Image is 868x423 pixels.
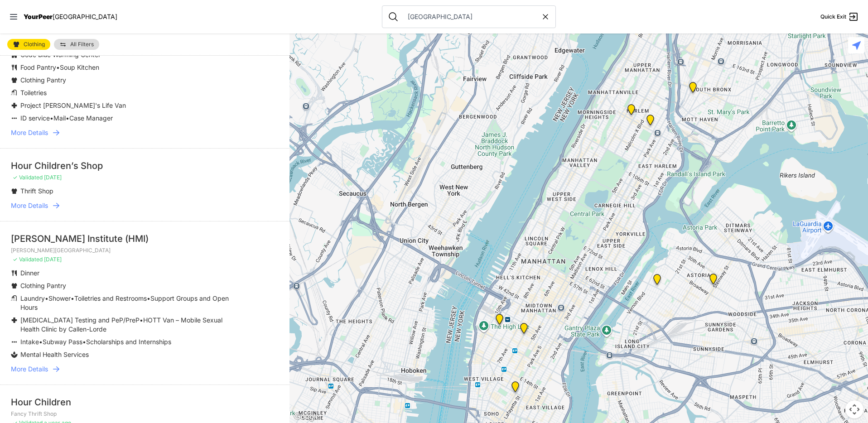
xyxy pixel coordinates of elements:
[24,42,45,47] span: Clothing
[645,115,656,129] div: East Harlem
[71,294,74,302] span: •
[56,63,60,71] span: •
[11,365,279,374] a: More Details
[53,13,117,20] span: [GEOGRAPHIC_DATA]
[292,411,322,423] img: Google
[845,400,863,418] button: Map camera controls
[13,174,43,181] span: ✓ Validated
[20,114,50,122] span: ID service
[20,282,66,289] span: Clothing Pantry
[44,174,62,181] span: [DATE]
[60,63,99,71] span: Soup Kitchen
[39,338,43,346] span: •
[54,39,99,50] a: All Filters
[11,247,279,254] p: [PERSON_NAME][GEOGRAPHIC_DATA]
[687,82,699,96] div: Harm Reduction Center
[20,101,126,109] span: Project [PERSON_NAME]'s Life Van
[11,410,279,418] p: Fancy Thrift Shop
[69,114,113,122] span: Case Manager
[140,316,143,324] span: •
[66,114,69,122] span: •
[11,396,279,409] div: Hour Children
[11,201,279,210] a: More Details
[11,128,279,137] a: More Details
[45,294,48,302] span: •
[86,338,171,346] span: Scholarships and Internships
[20,269,39,277] span: Dinner
[292,411,322,423] a: Open this area in Google Maps (opens a new window)
[7,39,50,50] a: Clothing
[24,14,117,19] a: YourPeer[GEOGRAPHIC_DATA]
[651,274,663,288] div: Fancy Thrift Shop
[820,11,859,22] a: Quick Exit
[70,42,94,47] span: All Filters
[24,13,53,20] span: YourPeer
[147,294,150,302] span: •
[53,114,66,122] span: Mail
[20,63,56,71] span: Food Pantry
[20,89,47,96] span: Toiletries
[402,12,541,21] input: Search
[74,294,147,302] span: Toiletries and Restrooms
[518,323,530,337] div: Headquarters
[11,128,48,137] span: More Details
[20,316,140,324] span: [MEDICAL_DATA] Testing and PeP/PreP
[11,159,279,172] div: Hour Children’s Shop
[494,314,505,328] div: Chelsea
[50,114,53,122] span: •
[11,201,48,210] span: More Details
[626,104,637,119] div: Uptown/Harlem DYCD Youth Drop-in Center
[13,256,43,263] span: ✓ Validated
[20,187,53,195] span: Thrift Shop
[44,256,62,263] span: [DATE]
[820,13,846,20] span: Quick Exit
[43,338,82,346] span: Subway Pass
[11,365,48,374] span: More Details
[48,294,71,302] span: Shower
[20,76,66,84] span: Clothing Pantry
[510,381,521,396] div: Harvey Milk High School
[82,338,86,346] span: •
[20,338,39,346] span: Intake
[11,232,279,245] div: [PERSON_NAME] Institute (HMI)
[20,351,89,358] span: Mental Health Services
[20,294,45,302] span: Laundry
